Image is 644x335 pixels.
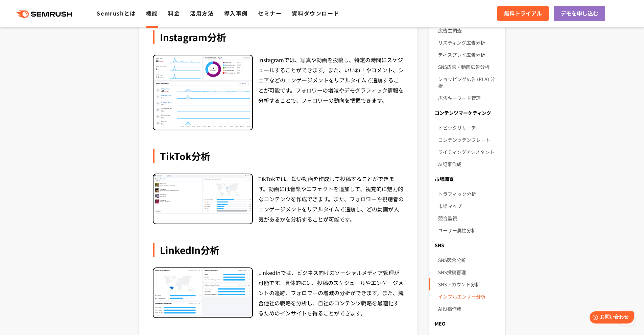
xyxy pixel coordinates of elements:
[153,30,404,44] div: Instagram分析
[438,188,499,200] a: トラフィック分析
[438,266,499,278] a: SNS投稿管理
[438,134,499,146] a: コンテンツテンプレート
[438,200,499,212] a: 市場マップ
[438,61,499,73] a: SNS広告・動画広告分析
[153,149,404,163] div: TikTok分析
[438,49,499,61] a: ディスプレイ広告分析
[504,9,542,18] span: 無料トライアル
[146,9,158,17] a: 機能
[190,9,214,17] a: 活用方法
[258,55,404,130] div: Instagramでは、写真や動画を投稿し、特定の時間にスケジュールすることができます。また、いいね！やコメント、シェアなどのエンゲージメントをリアルタイムで追跡することが可能です。フォロワーの...
[429,107,505,119] div: コンテンツマーケティング
[554,6,605,21] a: デモを申し込む
[153,268,252,316] img: LinkedIn分析
[438,122,499,134] a: トピックリサーチ
[224,9,248,17] a: 導入事例
[168,9,180,17] a: 料金
[438,158,499,170] a: AI記事作成
[153,174,252,214] img: TikTok分析
[438,92,499,104] a: 広告キーワード管理
[97,9,136,17] a: Semrushとは
[438,278,499,290] a: SNSアカウント分析
[153,55,252,130] img: Instagram分析
[438,212,499,224] a: 競合監視
[258,9,282,17] a: セミナー
[429,317,505,330] div: MEO
[438,254,499,266] a: SNS競合分析
[438,73,499,92] a: ショッピング広告 (PLA) 分析
[258,267,404,318] div: LinkedInでは、ビジネス向けのソーシャルメディア管理が可能です。具体的には、投稿のスケジュールやエンゲージメントの追跡、フォロワーの増減の分析ができます。また、競合他社の戦略を分析し、自社...
[497,6,549,21] a: 無料トライアル
[429,173,505,185] div: 市場調査
[153,243,404,257] div: LinkedIn分析
[438,36,499,49] a: リスティング広告分析
[258,174,404,224] div: TikTokでは、短い動画を作成して投稿することができます。動画には音楽やエフェクトを追加して、視覚的に魅力的なコンテンツを作成できます。また、フォロワーや視聴者のエンゲージメントをリアルタイム...
[438,146,499,158] a: ライティングアシスタント
[438,303,499,315] a: AI投稿作成
[292,9,339,17] a: 資料ダウンロード
[438,290,499,303] a: インフルエンサー分析
[438,24,499,36] a: 広告主調査
[584,309,637,328] iframe: Help widget launcher
[438,224,499,236] a: ユーザー属性分析
[560,9,598,18] span: デモを申し込む
[429,239,505,251] div: SNS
